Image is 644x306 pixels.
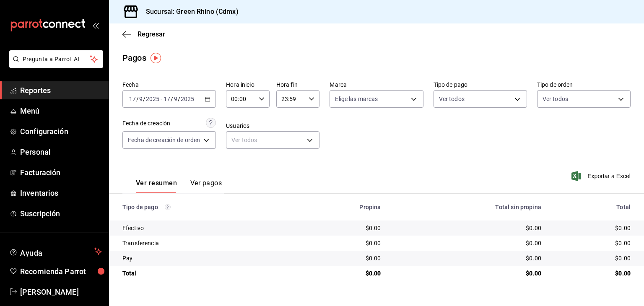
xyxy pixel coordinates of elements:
[139,96,143,102] input: --
[330,82,423,88] label: Marca
[174,96,178,102] input: --
[23,55,90,64] span: Pregunta a Parrot AI
[151,53,161,63] img: Tooltip marker
[20,286,102,298] span: [PERSON_NAME]
[122,224,287,232] div: Efectivo
[171,96,173,102] span: /
[122,52,146,64] div: Pagos
[143,96,145,102] span: /
[20,246,91,257] span: Ayuda
[161,96,162,102] span: -
[20,146,102,158] span: Personal
[180,96,195,102] input: ----
[555,269,631,277] div: $0.00
[300,254,381,262] div: $0.00
[122,30,165,38] button: Regresar
[394,239,541,247] div: $0.00
[122,239,287,247] div: Transferencia
[92,22,99,29] button: open_drawer_menu
[122,204,287,210] div: Tipo de pago
[122,269,287,277] div: Total
[20,85,102,96] span: Reportes
[163,96,171,102] input: --
[226,131,319,149] div: Ver todos
[300,239,381,247] div: $0.00
[145,96,160,102] input: ----
[165,204,171,210] svg: Los pagos realizados con Pay y otras terminales son montos brutos.
[555,204,631,210] div: Total
[20,187,102,199] span: Inventarios
[20,126,102,137] span: Configuración
[300,224,381,232] div: $0.00
[226,123,319,129] label: Usuarios
[335,95,378,103] span: Elige las marcas
[300,204,381,210] div: Propina
[139,7,239,17] h3: Sucursal: Green Rhino (Cdmx)
[136,179,177,193] button: Ver resumen
[122,254,287,262] div: Pay
[555,254,631,262] div: $0.00
[434,82,527,88] label: Tipo de pago
[9,50,103,68] button: Pregunta a Parrot AI
[129,96,136,102] input: --
[122,82,216,88] label: Fecha
[394,204,541,210] div: Total sin propina
[20,167,102,178] span: Facturación
[136,179,222,193] div: navigation tabs
[122,119,170,128] div: Fecha de creación
[555,224,631,232] div: $0.00
[226,82,270,88] label: Hora inicio
[543,95,568,103] span: Ver todos
[178,96,180,102] span: /
[20,105,102,117] span: Menú
[394,224,541,232] div: $0.00
[300,269,381,277] div: $0.00
[20,266,102,277] span: Recomienda Parrot
[20,208,102,219] span: Suscripción
[128,136,200,144] span: Fecha de creación de orden
[394,269,541,277] div: $0.00
[190,179,222,193] button: Ver pagos
[439,95,465,103] span: Ver todos
[136,96,139,102] span: /
[276,82,320,88] label: Hora fin
[573,171,631,181] button: Exportar a Excel
[394,254,541,262] div: $0.00
[138,30,165,38] span: Regresar
[6,61,103,70] a: Pregunta a Parrot AI
[537,82,631,88] label: Tipo de orden
[555,239,631,247] div: $0.00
